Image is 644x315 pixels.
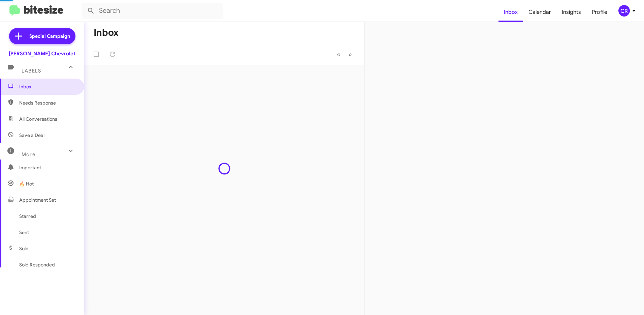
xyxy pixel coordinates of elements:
[82,3,223,19] input: Search
[9,28,75,44] a: Special Campaign
[618,5,630,17] div: CR
[19,245,29,252] span: Sold
[586,2,613,22] a: Profile
[19,261,55,268] span: Sold Responded
[19,180,34,187] span: 🔥 Hot
[22,68,41,74] span: Labels
[19,116,57,122] span: All Conversations
[19,213,36,220] span: Starred
[22,151,35,157] span: More
[19,229,29,236] span: Sent
[333,48,356,61] nav: Page navigation example
[29,33,70,39] span: Special Campaign
[613,5,637,17] button: CR
[556,2,586,22] a: Insights
[337,50,341,59] span: «
[333,48,345,61] button: Previous
[19,99,76,106] span: Needs Response
[9,50,75,57] div: [PERSON_NAME] Chevrolet
[19,197,56,203] span: Appointment Set
[523,2,556,22] a: Calendar
[94,27,119,38] h1: Inbox
[348,50,352,59] span: »
[19,132,44,139] span: Save a Deal
[19,164,76,171] span: Important
[19,83,76,90] span: Inbox
[498,2,523,22] a: Inbox
[344,48,356,61] button: Next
